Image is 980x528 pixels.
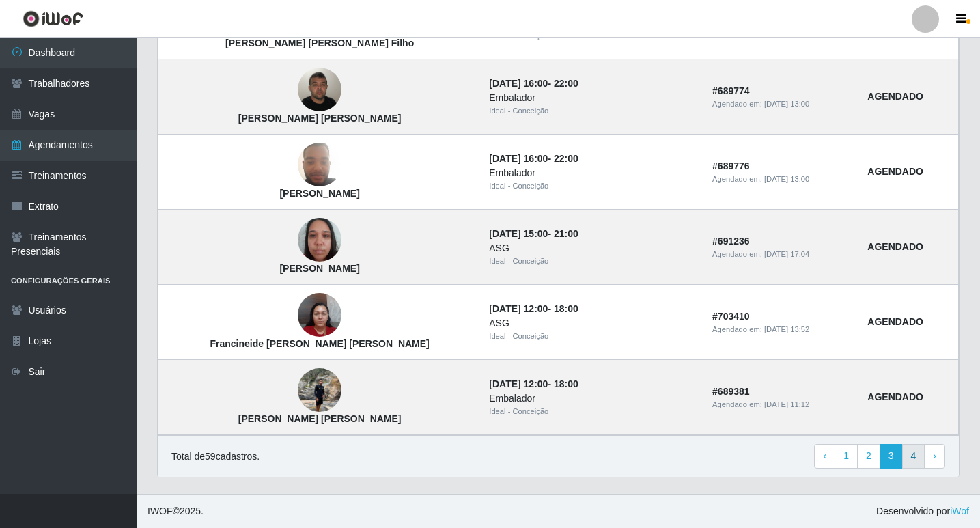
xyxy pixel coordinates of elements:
a: Next [924,444,945,469]
time: 18:00 [554,378,578,389]
div: Ideal - Conceição [489,180,696,192]
time: [DATE] 13:00 [764,175,809,183]
time: [DATE] 16:00 [489,153,548,164]
time: [DATE] 15:00 [489,228,548,239]
img: Alan Junior Gomes de Souza [298,361,341,419]
div: Agendado em: [712,249,851,260]
a: Previous [814,444,835,469]
div: Embalador [489,391,696,406]
div: Ideal - Conceição [489,105,696,117]
strong: # 689381 [712,386,750,397]
time: [DATE] 12:00 [489,378,548,389]
time: 22:00 [554,78,578,89]
strong: # 689776 [712,161,750,171]
div: ASG [489,241,696,255]
div: Ideal - Conceição [489,255,696,267]
a: 2 [857,444,880,469]
strong: [PERSON_NAME] [279,263,359,274]
strong: Francineide [PERSON_NAME] [PERSON_NAME] [210,338,430,349]
span: › [933,450,936,461]
a: 4 [902,444,925,469]
img: Francineide Pires de Oliveira [298,286,341,344]
span: ‹ [823,450,826,461]
div: ASG [489,316,696,331]
strong: AGENDADO [867,391,923,402]
nav: pagination [814,444,945,469]
div: Agendado em: [712,399,851,411]
strong: [PERSON_NAME] [PERSON_NAME] [238,413,402,424]
p: Total de 59 cadastros. [171,449,260,464]
strong: - [489,153,578,164]
strong: [PERSON_NAME] [PERSON_NAME] [238,113,402,124]
strong: - [489,303,578,314]
div: Ideal - Conceição [489,331,696,342]
div: Ideal - Conceição [489,406,696,417]
img: CoreUI Logo [23,10,83,27]
div: Embalador [489,91,696,105]
strong: [PERSON_NAME] [PERSON_NAME] Filho [225,38,414,48]
strong: - [489,228,578,239]
time: 18:00 [554,303,578,314]
span: © 2025 . [148,504,204,518]
time: [DATE] 11:12 [764,400,809,408]
strong: AGENDADO [867,166,923,177]
strong: # 703410 [712,311,750,322]
time: [DATE] 12:00 [489,303,548,314]
span: Desenvolvido por [876,504,969,518]
a: 1 [835,444,858,469]
time: [DATE] 16:00 [489,78,548,89]
img: Tassylla Guimarães Lúcio [298,211,341,269]
time: 22:00 [554,153,578,164]
strong: # 689774 [712,85,750,96]
div: Agendado em: [712,173,851,185]
a: 3 [880,444,903,469]
a: iWof [950,505,969,516]
img: Davi Vieira Cavalcanti [298,136,341,194]
strong: AGENDADO [867,91,923,102]
time: 21:00 [554,228,578,239]
strong: # 691236 [712,236,750,247]
span: IWOF [148,505,173,516]
strong: AGENDADO [867,316,923,327]
strong: - [489,378,578,389]
div: Embalador [489,166,696,180]
img: Elias de Freitas Gonçalves [298,61,341,119]
strong: [PERSON_NAME] [279,188,359,199]
time: [DATE] 13:52 [764,325,809,333]
time: [DATE] 17:04 [764,250,809,258]
strong: AGENDADO [867,241,923,252]
time: [DATE] 13:00 [764,100,809,108]
div: Agendado em: [712,98,851,110]
strong: - [489,78,578,89]
div: Agendado em: [712,324,851,335]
